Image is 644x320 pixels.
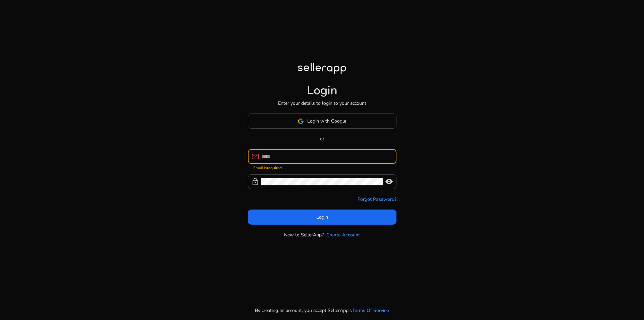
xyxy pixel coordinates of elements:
button: Login with Google [248,113,396,129]
p: New to SellerApp? [284,231,324,238]
span: mail [251,152,259,161]
span: lock [251,178,259,186]
mat-error: Email is [253,164,391,171]
strong: required [267,165,282,171]
a: Create Account [326,231,360,238]
button: Login [248,210,396,225]
span: visibility [385,178,393,186]
span: Login with Google [307,118,346,125]
span: Login [316,214,328,221]
h1: Login [307,83,337,98]
img: google-logo.svg [298,118,304,124]
a: Terms Of Service [352,307,389,314]
p: or [248,135,396,142]
a: Forgot Password? [358,196,396,203]
p: Enter your details to login to your account [278,100,366,107]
